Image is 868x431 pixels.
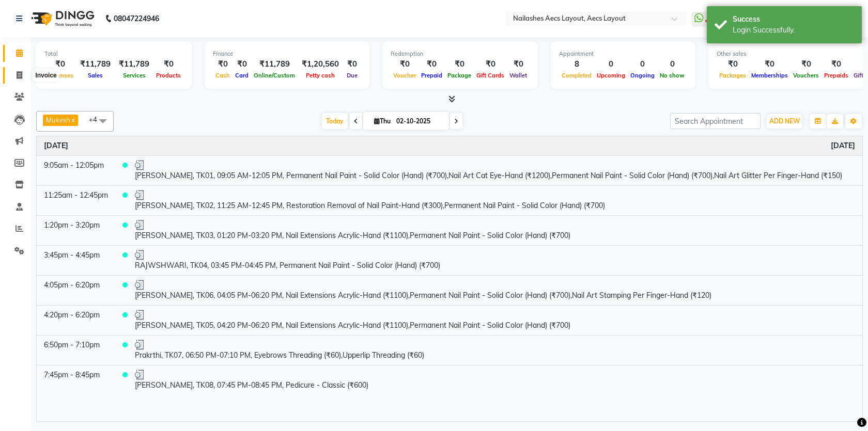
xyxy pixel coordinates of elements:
[128,155,862,185] td: [PERSON_NAME], TK01, 09:05 AM-12:05 PM, Permanent Nail Paint - Solid Color (Hand) (₹700),Nail Art...
[37,335,115,365] td: 6:50pm - 7:10pm
[153,58,183,70] div: ₹0
[213,72,233,79] span: Cash
[445,72,474,79] span: Package
[559,50,687,58] div: Appointment
[391,58,419,70] div: ₹0
[128,245,862,275] td: RAJWSHWARI, TK04, 03:45 PM-04:45 PM, Permanent Nail Paint - Solid Color (Hand) (₹700)
[303,72,337,79] span: Petty cash
[251,72,298,79] span: Online/Custom
[128,365,862,395] td: [PERSON_NAME], TK08, 07:45 PM-08:45 PM, Pedicure - Classic (₹600)
[233,58,251,70] div: ₹0
[26,4,97,33] img: logo
[298,58,343,70] div: ₹1,20,560
[393,114,445,129] input: 2025-10-02
[37,136,862,156] th: October 2, 2025
[791,58,822,70] div: ₹0
[76,58,115,70] div: ₹11,789
[749,58,791,70] div: ₹0
[114,4,159,33] b: 08047224946
[128,275,862,305] td: [PERSON_NAME], TK06, 04:05 PM-06:20 PM, Nail Extensions Acrylic-Hand (₹1100),Permanent Nail Paint...
[37,155,115,185] td: 9:05am - 12:05pm
[419,72,445,79] span: Prepaid
[85,72,105,79] span: Sales
[822,58,851,70] div: ₹0
[749,72,791,79] span: Memberships
[657,58,687,70] div: 0
[89,115,105,123] span: +4
[391,50,530,58] div: Redemption
[507,58,530,70] div: ₹0
[44,50,183,58] div: Total
[657,72,687,79] span: No show
[733,14,854,25] div: Success
[344,72,360,79] span: Due
[37,305,115,335] td: 4:20pm - 6:20pm
[767,114,802,129] button: ADD NEW
[769,117,800,125] span: ADD NEW
[44,58,76,70] div: ₹0
[213,50,361,58] div: Finance
[628,72,657,79] span: Ongoing
[213,58,233,70] div: ₹0
[233,72,251,79] span: Card
[474,72,507,79] span: Gift Cards
[559,58,594,70] div: 8
[822,72,851,79] span: Prepaids
[33,69,59,82] div: Invoice
[474,58,507,70] div: ₹0
[733,25,854,36] div: Login Successfully.
[120,72,148,79] span: Services
[831,140,855,151] a: October 2, 2025
[37,215,115,245] td: 1:20pm - 3:20pm
[670,113,761,129] input: Search Appointment
[37,245,115,275] td: 3:45pm - 4:45pm
[153,72,183,79] span: Products
[594,72,628,79] span: Upcoming
[559,72,594,79] span: Completed
[128,215,862,245] td: [PERSON_NAME], TK03, 01:20 PM-03:20 PM, Nail Extensions Acrylic-Hand (₹1100),Permanent Nail Paint...
[44,140,68,151] a: October 2, 2025
[717,72,749,79] span: Packages
[507,72,530,79] span: Wallet
[128,185,862,215] td: [PERSON_NAME], TK02, 11:25 AM-12:45 PM, Restoration Removal of Nail Paint-Hand (₹300),Permanent N...
[37,185,115,215] td: 11:25am - 12:45pm
[46,116,70,124] span: Mukesh
[322,113,348,129] span: Today
[371,117,393,125] span: Thu
[717,58,749,70] div: ₹0
[391,72,419,79] span: Voucher
[37,275,115,305] td: 4:05pm - 6:20pm
[37,365,115,395] td: 7:45pm - 8:45pm
[128,305,862,335] td: [PERSON_NAME], TK05, 04:20 PM-06:20 PM, Nail Extensions Acrylic-Hand (₹1100),Permanent Nail Paint...
[594,58,628,70] div: 0
[445,58,474,70] div: ₹0
[251,58,298,70] div: ₹11,789
[128,335,862,365] td: Prakrthi, TK07, 06:50 PM-07:10 PM, Eyebrows Threading (₹60),Upperlip Threading (₹60)
[343,58,361,70] div: ₹0
[115,58,153,70] div: ₹11,789
[70,116,75,124] a: x
[419,58,445,70] div: ₹0
[791,72,822,79] span: Vouchers
[628,58,657,70] div: 0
